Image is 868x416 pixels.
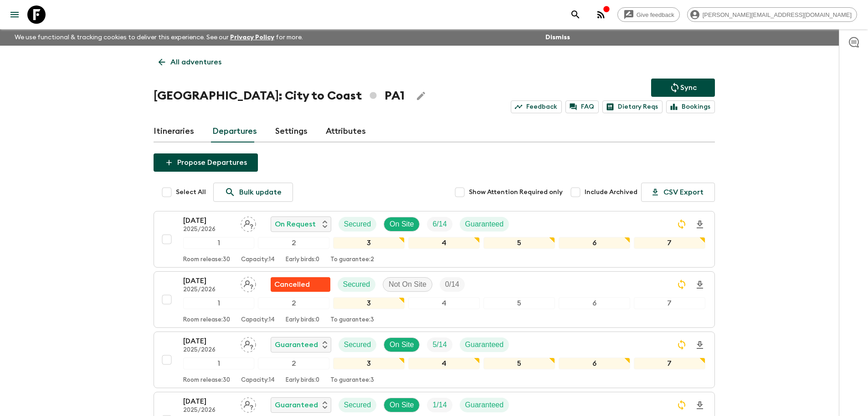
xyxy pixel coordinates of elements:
p: We use functional & tracking cookies to deliver this experience. See our for more. [11,29,307,46]
p: Guaranteed [275,400,318,411]
a: Give feedback [617,7,680,22]
div: 4 [408,358,480,369]
a: Dietary Reqs [602,100,663,113]
p: 5 / 14 [432,339,447,350]
p: Secured [344,219,371,230]
div: 3 [333,237,405,249]
svg: Download Onboarding [694,219,705,230]
p: [DATE] [183,215,233,226]
p: Secured [344,339,371,350]
button: Dismiss [543,31,572,44]
div: 7 [634,358,705,369]
div: 3 [333,358,405,369]
p: Guaranteed [465,400,504,411]
p: All adventures [170,57,221,68]
div: 6 [559,297,630,309]
div: 7 [634,297,705,309]
p: [DATE] [183,336,233,347]
div: 2 [258,358,329,369]
svg: Download Onboarding [694,279,705,290]
p: Guaranteed [275,339,318,350]
span: Assign pack leader [241,219,256,226]
p: 2025/2026 [183,286,233,294]
p: 1 / 14 [432,400,447,411]
a: Settings [275,121,308,142]
div: Trip Fill [427,337,452,352]
p: To guarantee: 3 [330,377,374,384]
p: Room release: 30 [183,256,230,263]
p: 2025/2026 [183,347,233,354]
p: Early birds: 0 [286,316,319,324]
button: menu [5,5,24,24]
p: Early birds: 0 [286,256,319,263]
div: 1 [183,237,255,249]
span: Show Attention Required only [469,188,563,197]
svg: Sync Required - Changes detected [676,279,687,290]
svg: Sync Required - Changes detected [676,339,687,350]
p: Not On Site [389,279,426,290]
div: Secured [338,277,376,292]
p: On Site [390,219,414,230]
p: On Request [275,219,316,230]
a: Bulk update [213,183,293,202]
div: 4 [408,297,480,309]
svg: Sync Required - Changes detected [676,219,687,230]
svg: Sync Required - Changes detected [676,400,687,411]
div: 2 [258,297,329,309]
p: Early birds: 0 [286,377,319,384]
p: Secured [344,400,371,411]
p: Secured [343,279,370,290]
div: 5 [483,237,555,249]
p: On Site [390,400,414,411]
svg: Download Onboarding [694,340,705,351]
a: Attributes [326,121,366,142]
button: Propose Departures [154,153,258,172]
div: Flash Pack cancellation [271,277,330,292]
button: [DATE]2025/2026Assign pack leaderFlash Pack cancellationSecuredNot On SiteTrip Fill1234567Room re... [154,271,715,328]
button: Edit Adventure Title [412,87,430,105]
a: Feedback [511,100,562,113]
h1: [GEOGRAPHIC_DATA]: City to Coast PA1 [154,87,405,105]
span: Select All [176,188,206,197]
p: Capacity: 14 [241,377,275,384]
button: [DATE]2025/2026Assign pack leaderOn RequestSecuredOn SiteTrip FillGuaranteed1234567Room release:3... [154,211,715,268]
div: 5 [483,358,555,369]
a: All adventures [154,53,226,71]
button: CSV Export [641,183,715,202]
span: Include Archived [585,188,637,197]
p: Guaranteed [465,219,504,230]
a: Privacy Policy [230,34,274,41]
p: To guarantee: 3 [330,316,374,324]
div: Secured [339,337,377,352]
div: [PERSON_NAME][EMAIL_ADDRESS][DOMAIN_NAME] [687,7,857,22]
div: Secured [339,217,377,232]
p: Room release: 30 [183,316,230,324]
div: 6 [559,358,630,369]
div: 7 [634,237,705,249]
a: Bookings [666,100,715,113]
p: Guaranteed [465,339,504,350]
p: 2025/2026 [183,407,233,414]
p: To guarantee: 2 [330,256,374,263]
p: Sync [680,82,697,93]
p: Capacity: 14 [241,256,275,263]
button: search adventures [566,5,585,24]
div: Trip Fill [427,398,452,412]
button: [DATE]2025/2026Assign pack leaderGuaranteedSecuredOn SiteTrip FillGuaranteed1234567Room release:3... [154,332,715,388]
div: 3 [333,297,405,309]
div: 2 [258,237,329,249]
div: 1 [183,358,255,369]
p: Bulk update [239,187,282,198]
div: Trip Fill [440,277,465,292]
div: Secured [339,398,377,412]
svg: Download Onboarding [694,400,705,411]
div: Not On Site [383,277,432,292]
p: Room release: 30 [183,377,230,384]
div: On Site [384,337,420,352]
div: 5 [483,297,555,309]
a: Itineraries [154,121,194,142]
span: Assign pack leader [241,340,256,347]
p: 0 / 14 [445,279,459,290]
p: 6 / 14 [432,219,447,230]
p: [DATE] [183,396,233,407]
